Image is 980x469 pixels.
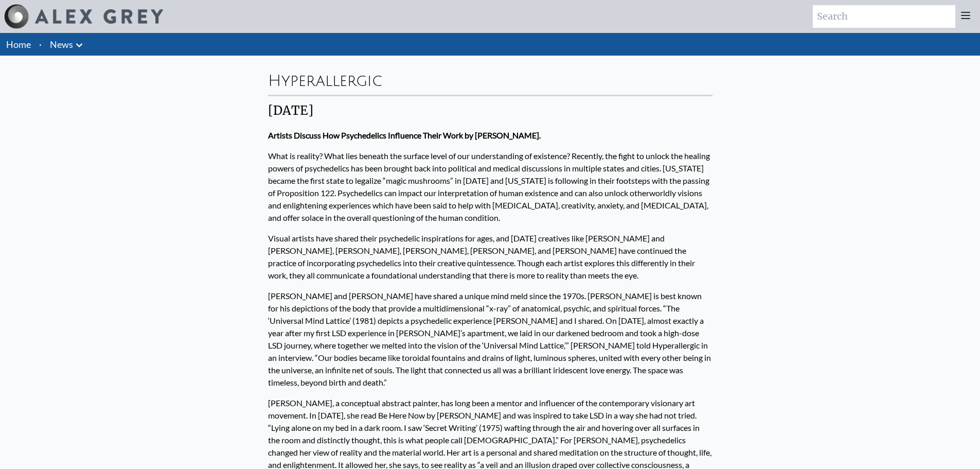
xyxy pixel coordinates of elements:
strong: Artists Discuss How Psychedelics Influence Their Work by [PERSON_NAME]. [268,130,541,140]
p: [PERSON_NAME] and [PERSON_NAME] have shared a unique mind meld since the 1970s. [PERSON_NAME] is ... [268,286,712,393]
div: Hyperallergic [268,64,712,95]
a: News [50,37,73,51]
input: Search [813,5,955,28]
p: What is reality? What lies beneath the surface level of our understanding of existence? Recently,... [268,146,712,228]
a: Home [6,39,31,50]
li: · [35,33,46,56]
p: Visual artists have shared their psychedelic inspirations for ages, and [DATE] creatives like [PE... [268,228,712,286]
div: [DATE] [268,102,712,119]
